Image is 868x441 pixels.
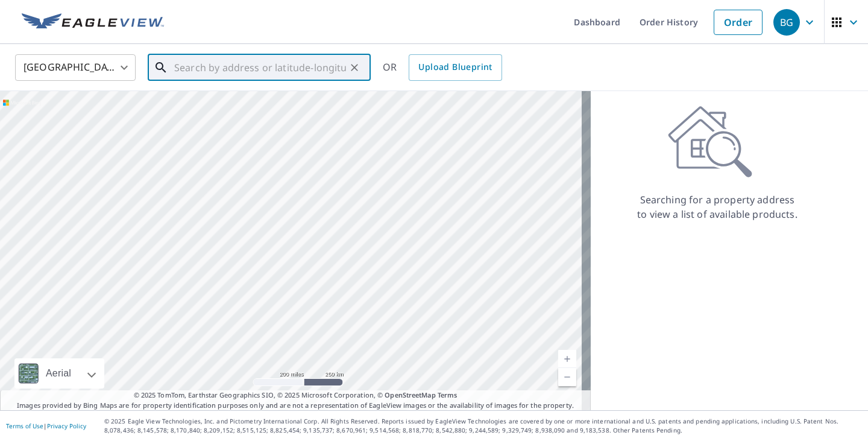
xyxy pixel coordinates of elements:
[418,60,492,75] span: Upload Blueprint
[104,417,862,435] p: © 2025 Eagle View Technologies, Inc. and Pictometry International Corp. All Rights Reserved. Repo...
[637,192,798,221] p: Searching for a property address to view a list of available products.
[47,422,86,430] a: Privacy Policy
[6,422,86,430] p: |
[174,51,346,84] input: Search by address or latitude-longitude
[714,10,763,35] a: Order
[15,51,136,84] div: [GEOGRAPHIC_DATA]
[134,390,458,401] span: © 2025 TomTom, Earthstar Geographics SIO, © 2025 Microsoft Corporation, ©
[383,54,502,81] div: OR
[42,358,75,389] div: Aerial
[385,390,435,399] a: OpenStreetMap
[14,358,104,389] div: Aerial
[438,390,458,399] a: Terms
[558,368,576,386] a: Current Level 5, Zoom Out
[773,9,800,36] div: BG
[22,13,164,31] img: EV Logo
[6,422,43,430] a: Terms of Use
[558,350,576,368] a: Current Level 5, Zoom In
[409,54,502,81] a: Upload Blueprint
[346,59,363,76] button: Clear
